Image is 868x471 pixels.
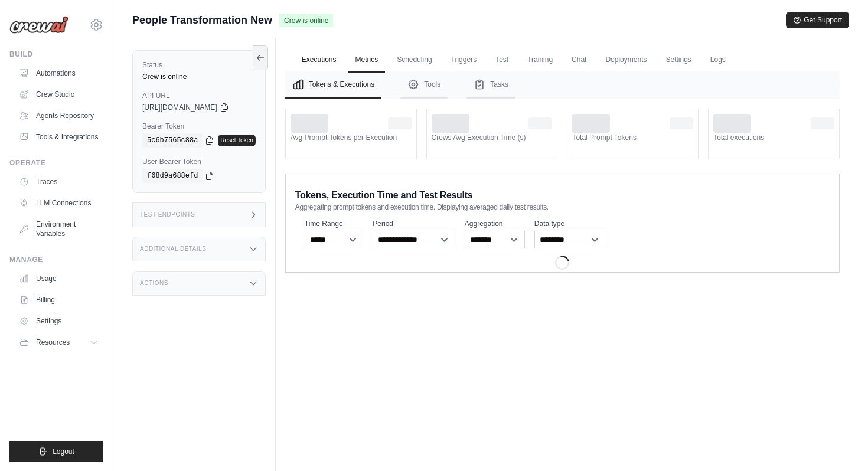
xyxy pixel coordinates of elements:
[142,72,256,81] div: Crew is online
[142,157,256,166] label: User Bearer Token
[291,133,412,142] dt: Avg Prompt Tokens per Execution
[142,133,203,148] code: 5c6b7565c88a
[142,60,256,70] label: Status
[465,219,525,228] label: Aggregation
[14,172,103,191] a: Traces
[53,447,74,456] span: Logout
[142,103,217,112] span: [URL][DOMAIN_NAME]
[132,12,272,28] span: People Transformation New
[786,12,849,28] button: Get Support
[295,48,344,73] a: Executions
[36,338,70,347] span: Resources
[444,48,484,73] a: Triggers
[564,48,593,73] a: Chat
[140,211,195,218] h3: Test Endpoints
[9,255,103,264] div: Manage
[140,246,206,253] h3: Additional Details
[218,135,255,146] a: Reset Token
[14,269,103,288] a: Usage
[14,215,103,243] a: Environment Variables
[713,133,834,142] dt: Total executions
[14,290,103,309] a: Billing
[14,106,103,125] a: Agents Repository
[598,48,654,73] a: Deployments
[400,71,448,99] button: Tools
[142,91,256,100] label: API URL
[295,188,473,202] span: Tokens, Execution Time and Test Results
[285,71,840,99] nav: Tabs
[534,219,606,228] label: Data type
[142,122,256,131] label: Bearer Token
[14,64,103,83] a: Automations
[14,194,103,212] a: LLM Connections
[9,441,103,462] button: Logout
[390,48,439,73] a: Scheduling
[305,219,364,228] label: Time Range
[703,48,733,73] a: Logs
[295,202,549,212] span: Aggregating prompt tokens and execution time. Displaying averaged daily test results.
[488,48,515,73] a: Test
[140,280,168,287] h3: Actions
[432,133,553,142] dt: Crews Avg Execution Time (s)
[14,312,103,331] a: Settings
[572,133,693,142] dt: Total Prompt Tokens
[279,14,333,27] span: Crew is online
[466,71,515,99] button: Tasks
[142,169,203,183] code: f68d9a688efd
[373,219,455,228] label: Period
[520,48,560,73] a: Training
[285,71,381,99] button: Tokens & Executions
[658,48,698,73] a: Settings
[14,85,103,104] a: Crew Studio
[9,158,103,168] div: Operate
[14,127,103,146] a: Tools & Integrations
[14,333,103,352] button: Resources
[348,48,386,73] a: Metrics
[9,50,103,59] div: Build
[9,16,68,34] img: Logo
